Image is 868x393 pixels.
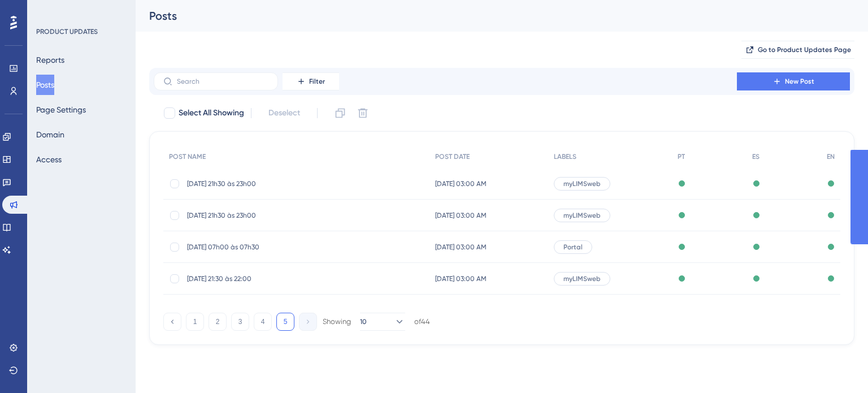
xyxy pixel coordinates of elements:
[752,152,759,161] span: ES
[563,243,583,252] span: Portal
[758,45,851,54] span: Go to Product Updates Page
[323,317,351,327] div: Showing
[36,149,62,170] button: Access
[554,152,576,161] span: LABELS
[414,317,430,327] div: of 44
[283,72,339,90] button: Filter
[435,179,487,188] span: [DATE] 03:00 AM
[36,75,54,95] button: Posts
[258,103,310,123] button: Deselect
[231,313,249,331] button: 3
[187,243,368,252] span: [DATE] 07h00 às 07h30
[149,8,826,24] div: Posts
[435,243,487,252] span: [DATE] 03:00 AM
[737,72,850,90] button: New Post
[36,124,64,145] button: Domain
[821,348,854,382] iframe: UserGuiding AI Assistant Launcher
[209,313,227,331] button: 2
[268,106,300,120] span: Deselect
[36,27,98,36] div: PRODUCT UPDATES
[563,179,601,188] span: myLIMSweb
[785,77,814,86] span: New Post
[309,77,325,86] span: Filter
[360,313,405,331] button: 10
[186,313,204,331] button: 1
[187,179,368,188] span: [DATE] 21h30 às 23h00
[827,152,835,161] span: EN
[435,274,487,283] span: [DATE] 03:00 AM
[187,211,368,220] span: [DATE] 21h30 às 23h00
[678,152,685,161] span: PT
[36,50,64,70] button: Reports
[435,211,487,220] span: [DATE] 03:00 AM
[360,317,367,326] span: 10
[276,313,294,331] button: 5
[435,152,470,161] span: POST DATE
[187,274,368,283] span: [DATE] 21:30 às 22:00
[36,100,86,120] button: Page Settings
[563,274,601,283] span: myLIMSweb
[563,211,601,220] span: myLIMSweb
[169,152,206,161] span: POST NAME
[741,41,854,59] button: Go to Product Updates Page
[177,77,268,85] input: Search
[254,313,272,331] button: 4
[179,106,244,120] span: Select All Showing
